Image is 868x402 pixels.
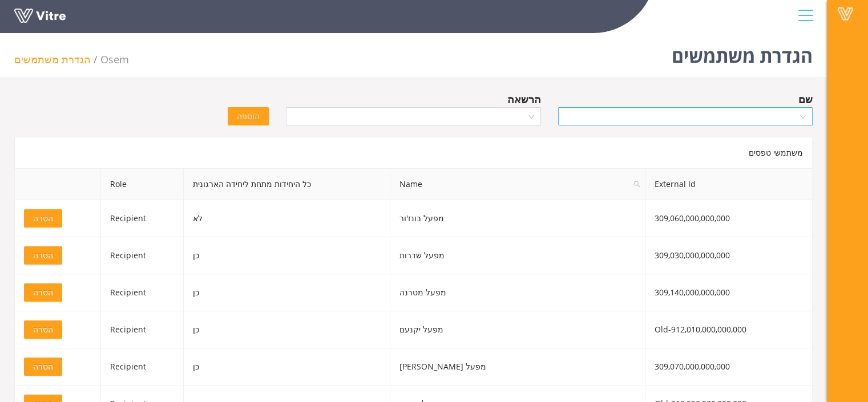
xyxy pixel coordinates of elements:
[655,287,730,298] span: 309,140,000,000,000
[184,274,390,311] td: כן
[100,52,129,66] span: 402
[110,324,146,335] span: Recipient
[390,169,645,200] span: Name
[110,213,146,224] span: Recipient
[14,137,813,168] div: משתמשי טפסים
[390,237,645,274] td: מפעל שדרות
[24,209,62,228] button: הסרה
[110,361,146,372] span: Recipient
[629,169,645,200] span: search
[184,200,390,237] td: לא
[390,311,645,348] td: מפעל יקנעם
[633,181,640,188] span: search
[14,51,100,67] li: הגדרת משתמשים
[655,361,730,372] span: 309,070,000,000,000
[655,324,746,335] span: 912,010,000,000,000-Old
[24,246,62,265] button: הסרה
[184,348,390,385] td: כן
[645,169,813,200] th: External Id
[798,91,813,107] div: שם
[24,358,62,376] button: הסרה
[390,348,645,385] td: מפעל [PERSON_NAME]
[24,320,62,339] button: הסרה
[110,250,146,261] span: Recipient
[33,249,53,262] span: הסרה
[101,169,184,200] th: Role
[24,283,62,302] button: הסרה
[110,287,146,298] span: Recipient
[184,169,390,200] th: כל היחידות מתחת ליחידה הארגונית
[655,213,730,224] span: 309,060,000,000,000
[655,250,730,261] span: 309,030,000,000,000
[33,323,53,336] span: הסרה
[228,107,269,125] button: הוספה
[507,91,541,107] div: הרשאה
[184,237,390,274] td: כן
[33,286,53,299] span: הסרה
[33,360,53,373] span: הסרה
[390,200,645,237] td: מפעל בונז'ור
[672,29,813,77] h1: הגדרת משתמשים
[390,274,645,311] td: מפעל מטרנה
[184,311,390,348] td: כן
[33,212,53,225] span: הסרה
